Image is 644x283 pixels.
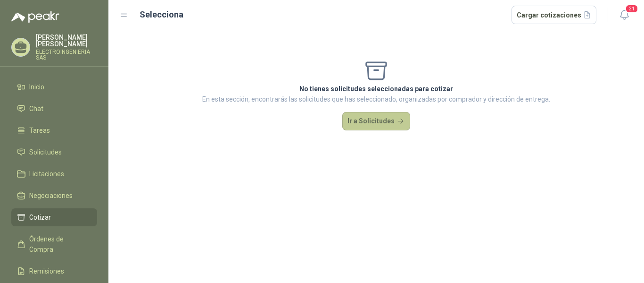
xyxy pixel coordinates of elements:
[11,121,97,139] a: Tareas
[202,84,550,94] p: No tienes solicitudes seleccionadas para cotizar
[11,165,97,183] a: Licitaciones
[11,11,59,23] img: Logo peakr
[11,208,97,226] a: Cotizar
[342,112,410,131] button: Ir a Solicitudes
[512,6,597,25] button: Cargar cotizaciones
[29,103,43,114] span: Chat
[36,49,97,60] p: ELECTROINGENIERIA SAS
[202,94,550,104] p: En esta sección, encontrarás las solicitudes que has seleccionado, organizadas por comprador y di...
[11,143,97,161] a: Solicitudes
[29,234,88,255] span: Órdenes de Compra
[140,8,183,21] h2: Selecciona
[29,82,44,92] span: Inicio
[11,187,97,205] a: Negociaciones
[11,230,97,258] a: Órdenes de Compra
[29,212,51,223] span: Cotizar
[36,34,97,47] p: [PERSON_NAME] [PERSON_NAME]
[11,262,97,280] a: Remisiones
[29,169,64,179] span: Licitaciones
[625,4,638,13] span: 21
[616,7,633,24] button: 21
[29,190,73,201] span: Negociaciones
[29,147,62,157] span: Solicitudes
[29,125,50,136] span: Tareas
[11,100,97,118] a: Chat
[11,78,97,96] a: Inicio
[29,266,64,276] span: Remisiones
